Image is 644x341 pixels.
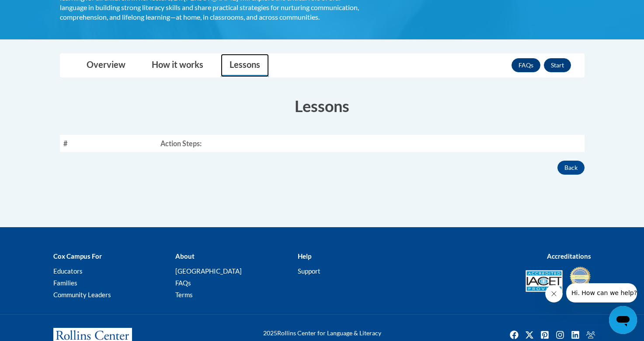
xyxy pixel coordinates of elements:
[298,267,320,275] a: Support
[557,161,585,175] button: Back
[512,58,540,72] a: FAQs
[263,329,277,337] span: 2025
[53,252,102,260] b: Cox Campus For
[298,252,311,260] b: Help
[143,54,212,77] a: How it works
[60,95,585,117] h3: Lessons
[53,291,111,299] a: Community Leaders
[545,285,563,302] iframe: Close message
[175,252,195,260] b: About
[221,54,269,77] a: Lessons
[157,135,585,152] th: Action Steps:
[544,58,571,72] button: Start
[60,135,157,152] th: #
[53,267,83,275] a: Educators
[547,252,591,260] b: Accreditations
[53,279,77,287] a: Families
[175,279,191,287] a: FAQs
[78,54,134,77] a: Overview
[566,283,637,302] iframe: Message from company
[569,266,591,296] img: IDA® Accredited
[175,267,242,275] a: [GEOGRAPHIC_DATA]
[609,306,637,334] iframe: Button to launch messaging window
[175,291,193,299] a: Terms
[526,270,563,292] img: Accredited IACET® Provider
